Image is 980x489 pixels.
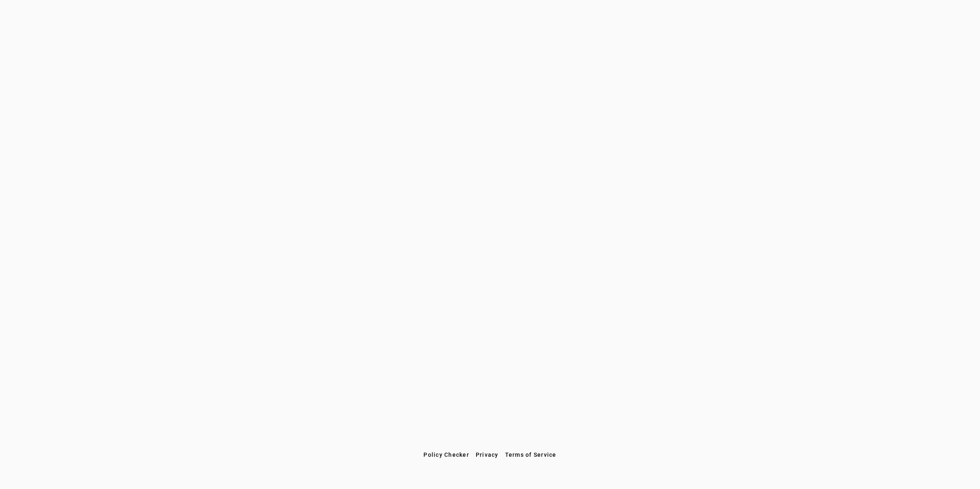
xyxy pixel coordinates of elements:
span: Terms of Service [505,451,557,458]
span: Privacy [476,451,499,458]
button: Privacy [472,447,502,462]
button: Policy Checker [420,447,472,462]
span: Policy Checker [423,451,469,458]
button: Terms of Service [502,447,560,462]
